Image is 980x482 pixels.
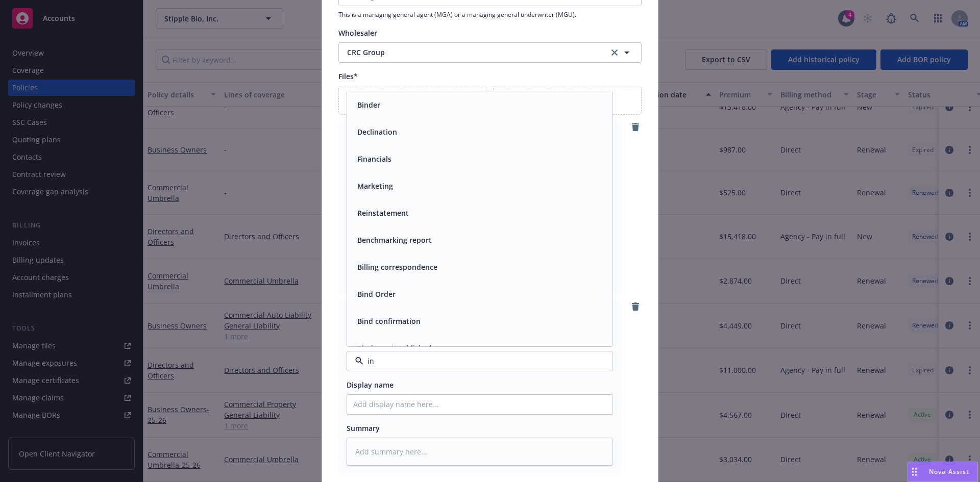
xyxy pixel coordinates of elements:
span: Nova Assist [929,467,969,476]
span: Wholesaler [338,28,377,38]
div: Select existing files [493,86,642,115]
button: Binder [357,99,380,110]
span: CRC Group [347,47,593,58]
div: Upload new files [338,86,487,115]
button: Binder not-published [357,343,432,353]
button: Billing correspondence [357,262,437,272]
button: Bind confirmation [357,316,421,326]
a: remove [629,121,642,133]
button: Benchmarking report [357,235,432,245]
input: Add display name here... [347,395,612,414]
button: Bind Order [357,289,396,299]
a: remove [629,300,642,313]
span: This is a managing general agent (MGA) or a managing general underwriter (MGU). [338,10,642,19]
span: Summary [347,423,380,433]
button: Marketing [357,181,393,191]
input: Filter by keyword [363,356,592,366]
span: Files* [338,71,358,81]
button: Financials [357,154,391,164]
button: Nova Assist [908,462,978,482]
button: Declination [357,126,397,137]
span: Display name [347,380,394,390]
div: Drag to move [908,462,921,481]
button: Reinstatement [357,208,409,218]
a: clear selection [608,46,621,59]
button: CRC Groupclear selection [338,42,642,63]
